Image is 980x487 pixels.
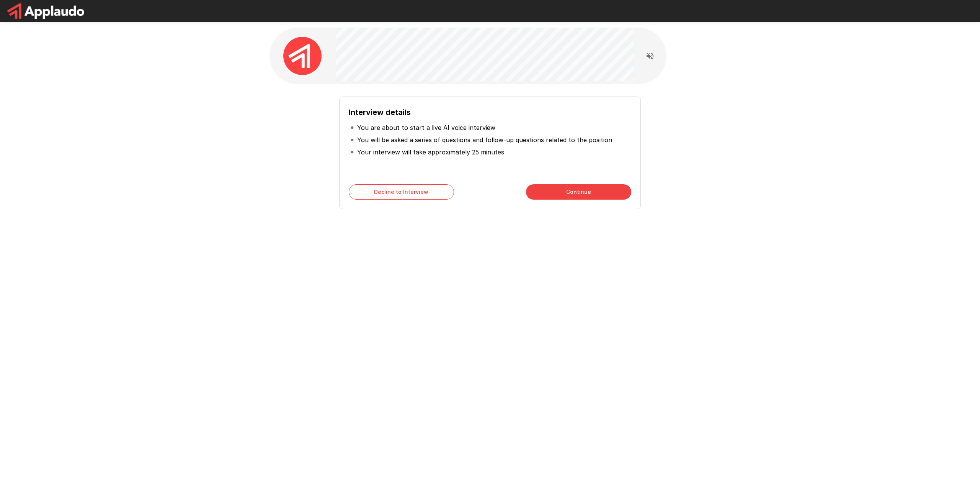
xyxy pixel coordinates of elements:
[642,48,658,64] button: Read questions aloud
[283,37,322,75] img: applaudo_avatar.png
[357,148,504,157] p: Your interview will take approximately 25 minutes
[526,184,631,200] button: Continue
[349,108,411,117] b: Interview details
[357,135,612,144] p: You will be asked a series of questions and follow-up questions related to the position
[349,184,454,200] button: Decline to Interview
[357,123,495,132] p: You are about to start a live AI voice interview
